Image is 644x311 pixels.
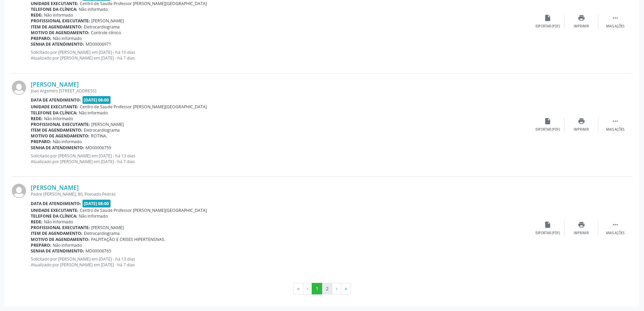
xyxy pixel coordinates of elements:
i: print [578,221,585,228]
div: Exportar (PDF) [535,127,560,132]
i: insert_drive_file [544,14,551,22]
button: Go to page 2 [322,283,332,294]
span: [PERSON_NAME] [91,225,124,230]
img: img [12,81,26,95]
span: Eletrocardiograma [84,24,120,30]
b: Preparo: [31,36,51,41]
div: Imprimir [574,127,589,132]
span: Eletrocardiograma [84,230,120,236]
p: Solicitado por [PERSON_NAME] em [DATE] - há 13 dias Atualizado por [PERSON_NAME] em [DATE] - há 7... [31,153,531,164]
span: [DATE] 08:00 [82,200,111,207]
div: Joao Argemiro [STREET_ADDRESS] [31,88,531,94]
span: Não informado [53,242,82,248]
b: Telefone da clínica: [31,6,77,12]
span: Não informado [79,213,108,219]
span: Não informado [53,36,82,41]
b: Senha de atendimento: [31,145,84,151]
b: Profissional executante: [31,121,90,127]
b: Telefone da clínica: [31,213,77,219]
b: Preparo: [31,242,51,248]
div: Imprimir [574,231,589,236]
b: Item de agendamento: [31,24,82,30]
span: PALPITAÇÃO E CRISES HIPERTENSIVAS. [91,237,165,242]
b: Preparo: [31,139,51,145]
i:  [612,221,619,228]
div: Padre [PERSON_NAME], 80, Povoado Pedras [31,191,531,197]
span: Não informado [79,6,108,12]
b: Motivo de agendamento: [31,30,90,36]
b: Unidade executante: [31,207,78,213]
ul: Pagination [12,283,632,294]
span: Não informado [53,139,82,145]
div: Imprimir [574,24,589,29]
b: Profissional executante: [31,18,90,24]
div: Mais ações [606,127,624,132]
b: Telefone da clínica: [31,110,77,116]
a: [PERSON_NAME] [31,81,79,88]
i: print [578,117,585,125]
i: print [578,14,585,22]
b: Data de atendimento: [31,97,81,103]
div: Exportar (PDF) [535,231,560,236]
b: Item de agendamento: [31,127,82,133]
b: Rede: [31,219,43,225]
div: Exportar (PDF) [535,24,560,29]
span: MD00006765 [86,248,111,254]
i: insert_drive_file [544,221,551,228]
i:  [612,117,619,125]
span: MD00006971 [86,41,111,47]
b: Motivo de agendamento: [31,237,90,242]
button: Go to page 1 [312,283,322,294]
span: Não informado [44,116,73,121]
i:  [612,14,619,22]
button: Go to next page [332,283,341,294]
span: Eletrocardiograma [84,127,120,133]
img: img [12,184,26,198]
b: Unidade executante: [31,104,78,110]
span: Controle clínico. [91,30,122,36]
span: MD00006759 [86,145,111,151]
div: Mais ações [606,24,624,29]
b: Data de atendimento: [31,201,81,206]
p: Solicitado por [PERSON_NAME] em [DATE] - há 13 dias Atualizado por [PERSON_NAME] em [DATE] - há 7... [31,256,531,268]
span: [PERSON_NAME] [91,121,124,127]
span: Não informado [79,110,108,116]
b: Profissional executante: [31,225,90,230]
span: ROTINA. [91,133,107,139]
span: Centro de Saude Professor [PERSON_NAME][GEOGRAPHIC_DATA] [80,1,207,6]
b: Rede: [31,12,43,18]
span: [DATE] 08:00 [82,96,111,104]
div: Mais ações [606,231,624,236]
span: Não informado [44,219,73,225]
b: Unidade executante: [31,1,78,6]
span: Centro de Saude Professor [PERSON_NAME][GEOGRAPHIC_DATA] [80,104,207,110]
button: Go to last page [341,283,351,294]
span: [PERSON_NAME] [91,18,124,24]
b: Senha de atendimento: [31,41,84,47]
b: Motivo de agendamento: [31,133,90,139]
i: insert_drive_file [544,117,551,125]
b: Item de agendamento: [31,230,82,236]
b: Rede: [31,116,43,121]
span: Não informado [44,12,73,18]
a: [PERSON_NAME] [31,184,79,191]
span: Centro de Saude Professor [PERSON_NAME][GEOGRAPHIC_DATA] [80,207,207,213]
p: Solicitado por [PERSON_NAME] em [DATE] - há 10 dias Atualizado por [PERSON_NAME] em [DATE] - há 7... [31,49,531,61]
b: Senha de atendimento: [31,248,84,254]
